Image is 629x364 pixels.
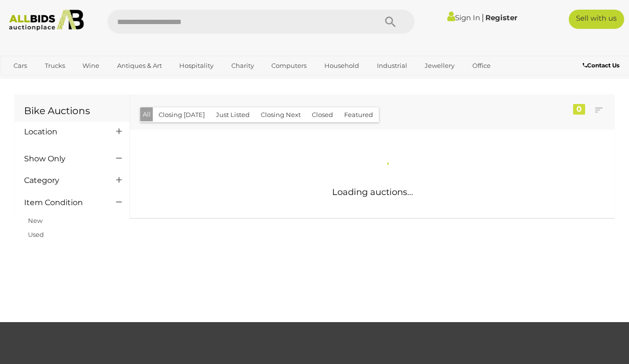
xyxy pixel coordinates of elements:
h4: Show Only [24,155,102,163]
a: Sports [7,74,40,90]
a: Used [28,231,44,238]
button: Closing Next [255,107,307,122]
a: Computers [265,58,313,74]
a: Register [485,13,517,22]
button: Closed [306,107,339,122]
a: Charity [225,58,260,74]
a: Contact Us [583,60,622,71]
a: Sign In [447,13,480,22]
a: Wine [76,58,106,74]
button: Closing [DATE] [153,107,211,122]
h4: Category [24,176,102,185]
a: New [28,217,42,224]
a: Sell with us [569,10,625,29]
a: Industrial [371,58,414,74]
h1: Bike Auctions [24,105,120,116]
a: Office [466,58,497,74]
h4: Item Condition [24,198,102,207]
span: Loading auctions... [332,187,413,197]
a: Jewellery [418,58,461,74]
a: Antiques & Art [111,58,168,74]
span: | [482,12,484,23]
a: Hospitality [173,58,220,74]
a: Cars [7,58,33,74]
button: Just Listed [210,107,255,122]
button: Featured [338,107,379,122]
b: Contact Us [583,62,619,69]
a: Trucks [39,58,71,74]
h4: Location [24,128,102,136]
button: All [140,107,153,121]
a: [GEOGRAPHIC_DATA] [45,74,126,90]
button: Search [366,10,415,34]
img: Allbids.com.au [5,10,88,31]
div: 0 [573,104,585,115]
a: Household [318,58,365,74]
